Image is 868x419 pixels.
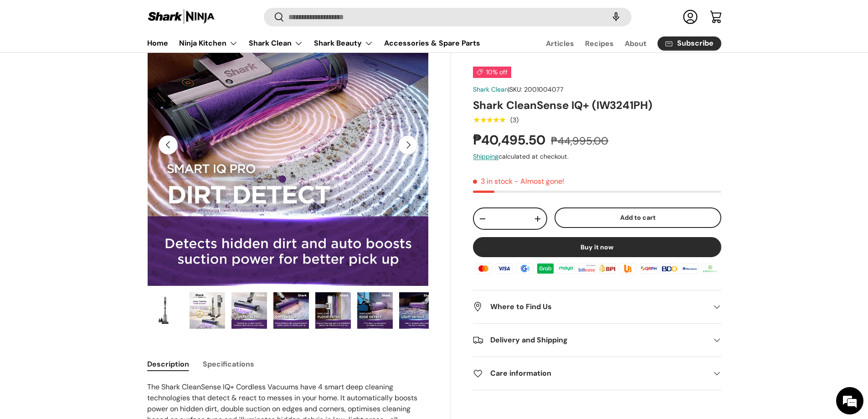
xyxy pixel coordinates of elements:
summary: Shark Beauty [308,34,379,52]
a: Shark Clean [473,85,508,93]
div: 5.0 out of 5.0 stars [473,116,505,124]
p: - Almost gone! [514,177,564,186]
a: Articles [546,35,574,52]
img: visa [494,262,514,275]
img: bpi [597,262,617,275]
img: shark-cleansenseiq+-4-smart-sensors-introductory-infographic-sharkninja-philippines [190,292,225,329]
a: Subscribe [657,36,721,51]
div: Chat with us now [47,51,153,63]
span: ★★★★★ [473,115,505,124]
a: Shipping [473,152,498,160]
img: shark-cleansenseiq+-4-smart-iq-pro-floor-detect-infographic-sharkninja-philippines [315,292,351,329]
button: Specifications [203,354,254,374]
img: maya [556,262,576,275]
speech-search-button: Search by voice [601,7,631,27]
img: gcash [515,262,535,275]
img: landbank [700,262,720,275]
button: Add to cart [555,208,721,228]
img: Shark Ninja Philippines [147,8,216,26]
img: shark-cleansenseiq+-4-smart-iq-pro-dirt-detect-infographic-sharkninja-philippines [273,292,309,329]
a: Accessories & Spare Parts [384,34,480,52]
span: SKU: [509,85,522,93]
button: Buy it now [473,237,721,257]
span: 3 in stock [473,177,513,186]
a: Recipes [585,35,614,52]
div: (3) [510,117,519,124]
textarea: Type your message and hit 'Enter' [5,249,174,281]
s: ₱44,995.00 [551,134,608,148]
img: grabpay [535,262,555,275]
summary: Where to Find Us [473,290,721,323]
img: billease [577,262,597,275]
img: metrobank [680,262,700,275]
span: 10% off [473,67,511,78]
strong: ₱40,495.50 [473,131,548,149]
img: ubp [618,262,638,275]
h2: Care information [473,368,706,379]
span: We're online! [53,115,126,207]
summary: Care information [473,357,721,390]
img: master [473,262,493,275]
nav: Secondary [524,34,721,52]
img: shark-cleansenseiq+-4-smart-iq-pro-light-detect-infographic-sharkninja-philippines [399,292,435,329]
h1: Shark CleanSense IQ+ (IW3241PH) [473,98,721,112]
span: Subscribe [677,40,714,47]
div: Minimize live chat window [149,5,171,26]
media-gallery: Gallery Viewer [147,4,429,332]
a: About [625,35,647,52]
a: Home [147,34,168,52]
h2: Delivery and Shipping [473,335,706,346]
summary: Delivery and Shipping [473,324,721,357]
summary: Shark Clean [243,34,308,52]
summary: Ninja Kitchen [174,34,243,52]
div: calculated at checkout. [473,152,721,161]
h2: Where to Find Us [473,301,706,312]
img: bdo [659,262,679,275]
img: shark-cleansenseiq+-4-smart-iq-pro-floor-edge-infographic-sharkninja-philippines [357,292,393,329]
span: | [508,85,564,93]
img: shark-cleansenseiq+-4-smart-iq-pro-infographic-sharkninja-philippines [231,292,267,329]
img: qrph [638,262,658,275]
img: shark-cleansense-auto-empty-dock-iw3241ae-full-view-sharkninja-philippines [148,292,183,329]
span: 2001004077 [524,85,564,93]
button: Description [147,354,189,374]
nav: Primary [147,34,480,52]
